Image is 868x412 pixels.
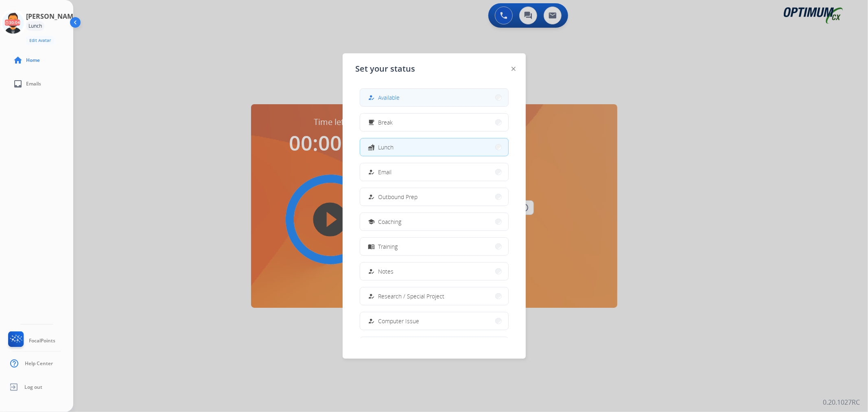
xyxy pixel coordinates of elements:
button: Edit Avatar [26,36,54,45]
span: Log out [24,384,42,390]
span: Lunch [378,143,394,151]
button: Available [360,89,508,106]
mat-icon: inbox [13,79,23,89]
button: Email [360,163,508,181]
button: Training [360,238,508,255]
mat-icon: how_to_reg [368,293,375,300]
a: FocalPoints [7,331,55,350]
span: Set your status [356,63,415,75]
mat-icon: home [13,55,23,65]
mat-icon: free_breakfast [368,119,375,126]
span: FocalPoints [29,337,55,344]
p: 0.20.1027RC [823,397,860,407]
button: Internet Issue [360,337,508,355]
span: Emails [26,81,41,87]
mat-icon: how_to_reg [368,318,375,324]
span: Email [378,168,392,176]
mat-icon: how_to_reg [368,169,375,175]
mat-icon: how_to_reg [368,193,375,200]
span: Help Center [25,360,53,367]
mat-icon: how_to_reg [368,94,375,101]
span: Research / Special Project [378,292,445,300]
span: Break [378,118,393,127]
button: Lunch [360,138,508,156]
button: Outbound Prep [360,188,508,206]
img: close-button [512,67,516,71]
span: Training [378,242,398,251]
button: Computer Issue [360,312,508,330]
span: Coaching [378,217,402,226]
mat-icon: school [368,218,375,225]
span: Home [26,57,40,64]
mat-icon: menu_book [368,243,375,250]
h3: [PERSON_NAME] [26,11,79,21]
button: Coaching [360,213,508,230]
mat-icon: fastfood [368,144,375,151]
span: Outbound Prep [378,193,418,201]
span: Available [378,93,400,102]
div: Lunch [26,21,44,31]
button: Break [360,114,508,131]
button: Notes [360,263,508,280]
button: Research / Special Project [360,287,508,305]
span: Computer Issue [378,317,420,325]
span: Notes [378,267,394,276]
mat-icon: how_to_reg [368,268,375,275]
